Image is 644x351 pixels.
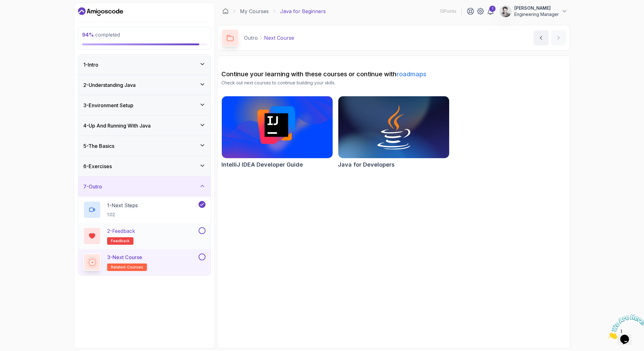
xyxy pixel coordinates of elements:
[78,95,210,115] button: 3-Environment Setup
[83,183,102,190] h3: 7 - Outro
[3,3,41,27] img: Chat attention grabber
[107,202,138,209] p: 1 - Next Steps
[82,32,94,38] span: 94 %
[107,227,135,235] p: 2 - Feedback
[82,32,120,38] span: completed
[244,34,258,42] p: Outro
[83,163,112,170] h3: 6 - Exercises
[499,5,568,18] button: user profile image[PERSON_NAME]Engineering Manager
[338,160,395,169] h2: Java for Developers
[500,5,512,17] img: user profile image
[83,142,114,150] h3: 5 - The Basics
[221,160,303,169] h2: IntelliJ IDEA Developer Guide
[111,238,130,243] span: feedback
[221,80,566,86] p: Check out next courses to continue building your skills.
[487,8,494,15] a: 1
[440,8,456,14] p: 13 Points
[83,201,205,218] button: 1-Next Steps1:02
[264,34,294,42] p: Next Course
[83,227,205,245] button: 2-Feedbackfeedback
[83,102,133,109] h3: 3 - Environment Setup
[78,116,210,136] button: 4-Up And Running With Java
[489,6,496,12] div: 1
[83,61,98,68] h3: 1 - Intro
[78,177,210,197] button: 7-Outro
[107,212,138,218] p: 1:02
[280,8,326,15] p: Java for Beginners
[397,70,426,78] a: roadmaps
[78,75,210,95] button: 2-Understanding Java
[514,11,559,18] p: Engineering Manager
[240,8,269,15] a: My Courses
[83,253,205,271] button: 3-Next Courserelated-courses
[533,30,548,45] button: previous content
[605,312,644,342] iframe: chat widget
[107,253,142,261] p: 3 - Next Course
[78,7,123,17] a: Dashboard
[3,3,5,8] span: 1
[222,96,333,158] img: IntelliJ IDEA Developer Guide card
[514,5,559,11] p: [PERSON_NAME]
[83,122,151,129] h3: 4 - Up And Running With Java
[78,55,210,75] button: 1-Intro
[338,96,449,158] img: Java for Developers card
[83,81,136,89] h3: 2 - Understanding Java
[551,30,566,45] button: next content
[78,136,210,156] button: 5-The Basics
[221,70,566,78] h2: Continue your learning with these courses or continue with
[221,96,333,169] a: IntelliJ IDEA Developer Guide cardIntelliJ IDEA Developer Guide
[222,8,229,14] a: Dashboard
[338,96,449,169] a: Java for Developers cardJava for Developers
[111,265,143,270] span: related-courses
[78,156,210,176] button: 6-Exercises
